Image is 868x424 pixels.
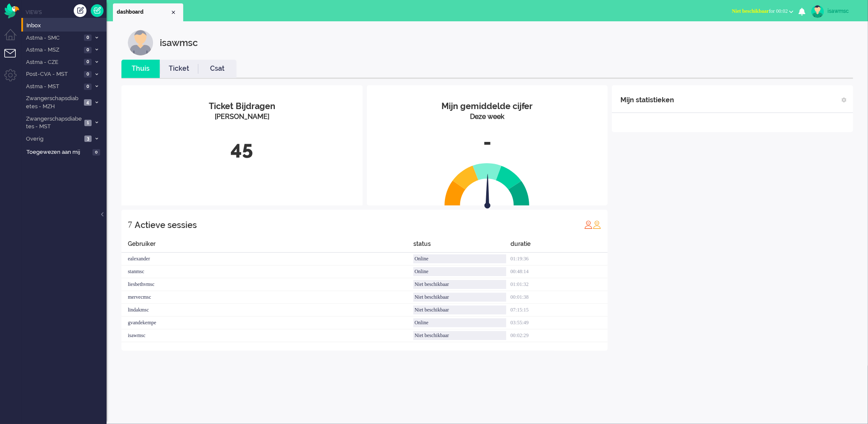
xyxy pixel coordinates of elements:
div: Actieve sessies [135,216,197,234]
span: Astma - CZE [25,58,81,66]
button: Niet beschikbaarfor 00:02 [727,5,799,17]
li: Thuis [121,60,160,78]
a: Toegewezen aan mij 0 [25,147,107,156]
span: Toegewezen aan mij [26,148,90,156]
span: Inbox [26,22,107,30]
div: 45 [128,135,356,163]
div: Close tab [170,9,177,16]
span: 0 [84,59,92,65]
a: Omnidesk [4,6,19,12]
div: Niet beschikbaar [413,306,506,314]
li: Admin menu [4,69,23,88]
div: mervecmsc [121,291,413,304]
div: Ticket Bijdragen [128,100,356,112]
img: semi_circle.svg [444,163,530,206]
img: arrow.svg [470,174,506,211]
span: Niet beschikbaar [732,8,769,14]
div: - [373,128,602,156]
div: [PERSON_NAME] [128,112,356,122]
li: Dashboard [113,3,183,21]
span: Zwangerschapsdiabetes - MST [25,115,82,131]
div: ealexander [121,253,413,265]
div: Mijn gemiddelde cijfer [373,100,602,112]
div: lindakmsc [121,304,413,317]
div: 7 [128,216,132,233]
span: Astma - SMC [25,34,81,42]
div: status [413,239,510,253]
span: Post-CVA - MST [25,70,81,78]
div: Mijn statistieken [620,92,674,109]
div: 03:55:49 [510,317,608,329]
div: Online [413,267,506,276]
span: 0 [84,71,92,78]
img: flow_omnibird.svg [4,3,19,18]
div: Niet beschikbaar [413,331,506,340]
a: Inbox [25,20,107,30]
div: 00:02:29 [510,329,608,342]
li: Ticket [160,60,198,78]
div: Gebruiker [121,239,413,253]
span: Overig [25,135,82,143]
img: customer.svg [128,30,153,55]
a: Quick Ticket [91,4,104,17]
div: Niet beschikbaar [413,280,506,289]
img: profile_orange.svg [593,220,601,229]
span: Astma - MSZ [25,46,81,54]
div: 01:01:32 [510,278,608,291]
div: isawmsc [160,30,198,55]
span: 0 [92,149,100,156]
a: isawmsc [810,5,859,18]
span: Astma - MST [25,83,81,91]
a: Csat [198,64,236,74]
span: dashboard [117,9,170,16]
div: Creëer ticket [74,4,87,17]
div: 07:15:15 [510,304,608,317]
img: profile_red.svg [584,220,593,229]
div: Niet beschikbaar [413,293,506,302]
div: liesbethvmsc [121,278,413,291]
span: 4 [84,99,92,106]
img: avatar [811,5,824,18]
a: Ticket [160,64,198,74]
div: isawmsc [121,329,413,342]
div: Deze week [373,112,602,122]
span: 3 [84,136,92,142]
div: Online [413,254,506,263]
div: stanmsc [121,265,413,278]
span: Zwangerschapsdiabetes - MZH [25,95,81,110]
div: 00:01:38 [510,291,608,304]
span: 0 [84,35,92,41]
div: duratie [510,239,608,253]
li: Csat [198,60,236,78]
span: 1 [84,120,92,126]
div: 00:48:14 [510,265,608,278]
li: Dashboard menu [4,29,23,48]
div: gvandekempe [121,317,413,329]
span: for 00:02 [732,8,788,14]
li: Views [26,9,107,16]
span: 0 [84,47,92,53]
span: 0 [84,84,92,90]
div: Online [413,318,506,327]
a: Thuis [121,64,160,74]
div: 01:19:36 [510,253,608,265]
div: isawmsc [828,7,859,15]
li: Tickets menu [4,49,23,68]
li: Niet beschikbaarfor 00:02 [727,3,799,21]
